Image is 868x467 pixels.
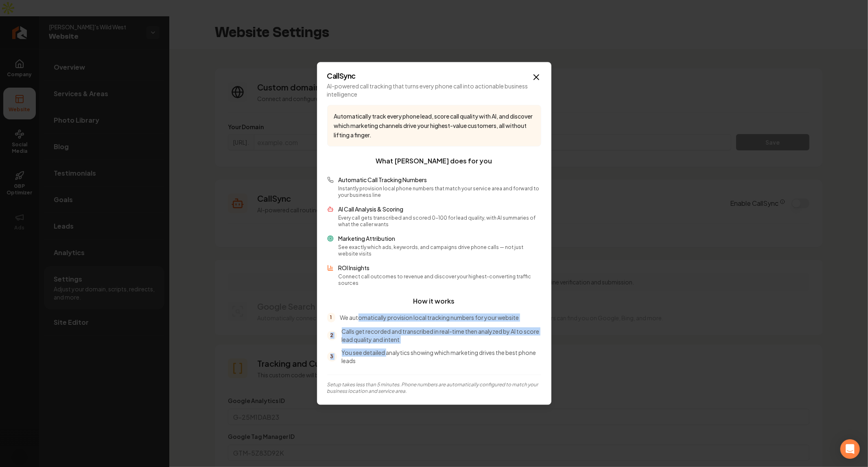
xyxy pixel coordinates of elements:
[339,176,541,184] p: Automatic Call Tracking Numbers
[339,215,541,228] p: Every call gets transcribed and scored 0-100 for lead quality, with AI summaries of what the call...
[327,82,541,98] p: AI-powered call tracking that turns every phone call into actionable business intelligence
[327,352,337,362] span: 3
[327,156,541,166] h3: What [PERSON_NAME] does for you
[339,264,541,272] p: ROI Insights
[340,314,519,322] p: We automatically provision local tracking numbers for your website
[327,382,541,395] p: Setup takes less than 5 minutes. Phone numbers are automatically configured to match your busines...
[342,349,541,365] p: You see detailed analytics showing which marketing drives the best phone leads
[339,235,541,243] p: Marketing Attribution
[339,186,541,199] p: Instantly provision local phone numbers that match your service area and forward to your business...
[339,245,541,258] p: See exactly which ads, keywords, and campaigns drive phone calls — not just website visits
[334,112,534,139] p: Automatically track every phone lead, score call quality with AI, and discover which marketing ch...
[339,205,541,214] p: AI Call Analysis & Scoring
[327,313,335,323] span: 1
[342,328,541,344] p: Calls get recorded and transcribed in real-time then analyzed by AI to score lead quality and intent
[327,331,337,341] span: 2
[327,297,541,306] h3: How it works
[327,72,541,79] h2: CallSync
[339,274,541,287] p: Connect call outcomes to revenue and discover your highest-converting traffic sources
